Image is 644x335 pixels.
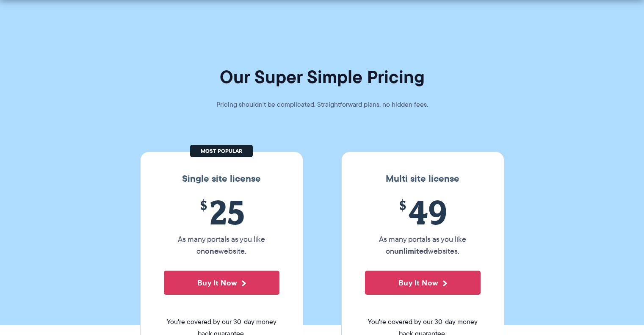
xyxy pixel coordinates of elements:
[350,173,495,184] h3: Multi site license
[365,271,481,295] button: Buy It Now
[164,271,279,295] button: Buy It Now
[205,245,218,257] strong: one
[365,193,481,231] span: 49
[164,193,279,231] span: 25
[195,99,449,111] p: Pricing shouldn't be complicated. Straightforward plans, no hidden fees.
[149,173,294,184] h3: Single site license
[394,245,428,257] strong: unlimited
[365,233,481,257] p: As many portals as you like on websites.
[164,233,279,257] p: As many portals as you like on website.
